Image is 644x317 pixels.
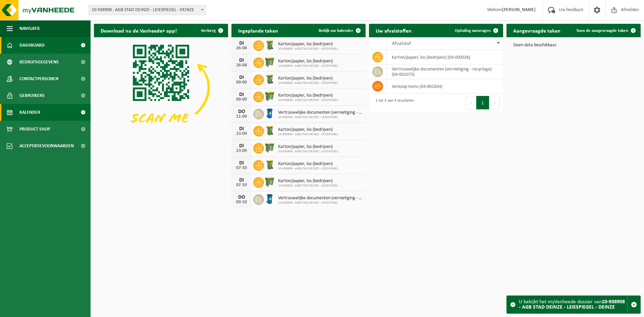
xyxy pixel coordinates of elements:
button: Previous [466,96,476,109]
div: 07-10 [235,166,248,170]
div: 09-09 [235,97,248,102]
span: Karton/papier, los (bedrijven) [278,144,338,150]
td: vertrouwelijke documenten (vernietiging - recyclage) (04-001073) [387,64,503,79]
span: 10-938908 - AGB STAD DEINZE - LEIESPIEGEL [278,47,338,51]
img: WB-0240-HPE-GN-51 [264,73,275,85]
strong: [PERSON_NAME] [502,7,536,12]
span: Contactpersonen [19,70,58,87]
span: Vertrouwelijke documenten (vernietiging - recyclage) [278,196,362,201]
span: Karton/papier, los (bedrijven) [278,59,338,64]
span: Karton/papier, los (bedrijven) [278,161,338,167]
span: Karton/papier, los (bedrijven) [278,42,338,47]
img: WB-0240-HPE-GN-51 [264,125,275,136]
span: Product Shop [19,121,50,138]
span: Vertrouwelijke documenten (vernietiging - recyclage) [278,110,362,115]
span: 10-938908 - AGB STAD DEINZE - LEIESPIEGEL [278,115,362,119]
img: WB-0240-HPE-BE-09 [264,193,275,205]
span: 10-938908 - AGB STAD DEINZE - LEIESPIEGEL [278,81,338,85]
div: DI [235,126,248,131]
span: 10-938908 - AGB STAD DEINZE - LEIESPIEGEL - DEINZE [89,5,206,15]
div: DO [235,109,248,114]
span: Bekijk uw kalender [319,29,353,33]
span: 10-938908 - AGB STAD DEINZE - LEIESPIEGEL - DEINZE [89,5,206,15]
button: Verberg [196,24,227,37]
a: Bekijk uw kalender [313,24,365,37]
span: 10-938908 - AGB STAD DEINZE - LEIESPIEGEL [278,201,362,205]
span: Verberg [201,29,216,33]
span: Karton/papier, los (bedrijven) [278,76,338,81]
h2: Aangevraagde taken [506,24,567,37]
div: DI [235,143,248,149]
span: Dashboard [19,37,45,54]
span: Acceptatievoorwaarden [19,138,74,154]
span: Karton/papier, los (bedrijven) [278,127,338,133]
img: WB-0240-HPE-GN-51 [264,39,275,51]
span: Karton/papier, los (bedrijven) [278,93,338,98]
div: 26-08 [235,63,248,68]
div: 1 tot 3 van 3 resultaten [372,95,414,110]
div: DI [235,41,248,46]
div: DI [235,177,248,183]
div: 11-09 [235,114,248,119]
p: Geen data beschikbaar. [513,43,634,48]
img: WB-0240-HPE-BE-09 [264,108,275,119]
img: Download de VHEPlus App [94,37,228,138]
div: DI [235,160,248,166]
div: 26-08 [235,46,248,51]
div: 09-10 [235,200,248,205]
img: WB-0770-HPE-GN-51 [264,142,275,153]
img: WB-0770-HPE-GN-51 [264,56,275,68]
h2: Download nu de Vanheede+ app! [94,24,183,37]
a: Toon de aangevraagde taken [571,24,640,37]
strong: 10-938908 - AGB STAD DEINZE - LEIESPIEGEL - DEINZE [519,299,625,310]
div: DI [235,75,248,80]
button: Next [489,96,500,109]
span: Karton/papier, los (bedrijven) [278,178,338,184]
span: Bedrijfsgegevens [19,54,59,70]
div: 09-09 [235,80,248,85]
span: 10-938908 - AGB STAD DEINZE - LEIESPIEGEL [278,64,338,68]
span: 10-938908 - AGB STAD DEINZE - LEIESPIEGEL [278,184,338,188]
span: Afvalstof [392,41,411,46]
img: WB-0770-HPE-GN-51 [264,91,275,102]
div: DI [235,92,248,97]
div: 23-09 [235,149,248,153]
span: Gebruikers [19,87,45,104]
td: verkoop items (04-001834) [387,79,503,94]
span: Ophaling aanvragen [455,29,491,33]
span: 10-938908 - AGB STAD DEINZE - LEIESPIEGEL [278,98,338,102]
img: WB-0770-HPE-GN-51 [264,176,275,188]
span: Kalender [19,104,40,121]
div: DI [235,58,248,63]
span: Navigatie [19,20,40,37]
button: 1 [476,96,489,109]
span: 10-938908 - AGB STAD DEINZE - LEIESPIEGEL [278,150,338,154]
span: 10-938908 - AGB STAD DEINZE - LEIESPIEGEL [278,133,338,137]
span: 10-938908 - AGB STAD DEINZE - LEIESPIEGEL [278,167,338,171]
div: DO [235,195,248,200]
img: WB-0240-HPE-GN-51 [264,159,275,170]
a: Ophaling aanvragen [449,24,502,37]
td: karton/papier, los (bedrijven) (04-000026) [387,50,503,64]
div: 23-09 [235,131,248,136]
span: Toon de aangevraagde taken [576,29,628,33]
div: 07-10 [235,183,248,188]
h2: Uw afvalstoffen [369,24,418,37]
div: U bekijkt het myVanheede dossier van [519,296,627,313]
h2: Ingeplande taken [231,24,285,37]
